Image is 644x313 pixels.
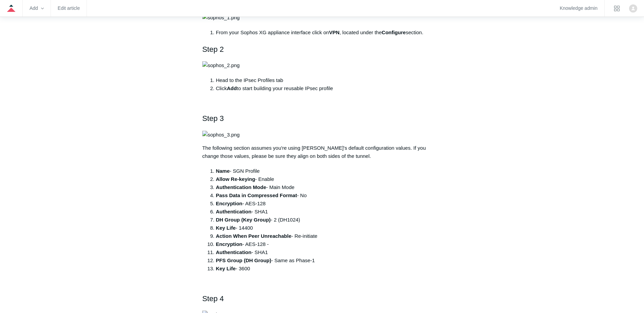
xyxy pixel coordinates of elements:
strong: Allow Re-keying [216,176,255,182]
strong: Action When Peer Unreachable [216,233,292,239]
li: - AES-128 [216,200,442,208]
li: - 14400 [216,224,442,232]
li: Click to start building your reusable IPsec profile [216,84,442,92]
li: - SHA1 [216,208,442,216]
strong: Pass Data in Compressed Format [216,192,297,198]
strong: VPN [329,29,339,35]
p: The following section assumes you're using [PERSON_NAME]'s default configuration values. If you c... [202,144,442,160]
li: - Enable [216,175,442,183]
img: sophos_2.png [202,61,240,69]
a: Edit article [58,6,80,10]
strong: Key Life [216,225,236,231]
strong: Encryption [216,201,242,206]
li: - Main Mode [216,183,442,191]
li: - Same as Phase-1 [216,256,442,265]
li: Head to the IPsec Profiles tab [216,76,442,84]
li: From your Sophos XG appliance interface click on , located under the section. [216,28,442,37]
h2: Step 3 [202,112,442,124]
strong: Key Life [216,266,236,271]
strong: Configure [382,29,406,35]
strong: Authentication Mode [216,184,266,190]
strong: PFS Group (DH Group) [216,257,271,263]
li: - 3600 [216,265,442,273]
li: - SGN Profile [216,167,442,175]
li: - SHA1 [216,248,442,256]
h2: Step 4 [202,293,442,305]
strong: Name [216,168,230,174]
strong: Encryption [216,241,242,247]
h2: Step 2 [202,43,442,55]
img: sophos_1.png [202,14,240,22]
a: Knowledge admin [560,6,597,10]
zd-hc-trigger: Add [30,6,44,10]
li: - No [216,191,442,200]
li: - Re-initiate [216,232,442,240]
strong: Authentication [216,209,252,214]
strong: Authentication [216,249,252,255]
img: sophos_3.png [202,131,240,139]
strong: DH Group (Key Group) [216,217,271,223]
strong: Add [227,85,237,91]
img: user avatar [629,4,637,13]
li: - 2 (DH1024) [216,216,442,224]
li: - AES-128 - [216,240,442,248]
zd-hc-trigger: Click your profile icon to open the profile menu [629,4,637,13]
